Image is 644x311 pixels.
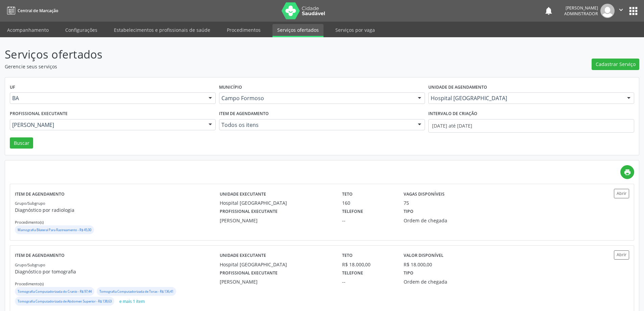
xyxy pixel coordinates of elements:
[220,268,278,279] label: Profissional executante
[342,206,363,217] label: Telefone
[428,82,487,93] label: Unidade de agendamento
[596,61,636,68] span: Cadastrar Serviço
[10,137,33,149] button: Buscar
[620,165,634,179] a: print
[342,189,353,199] label: Teto
[428,119,634,133] input: Selecione um intervalo
[428,109,477,119] label: Intervalo de criação
[15,189,65,199] label: Item de agendamento
[221,121,411,128] span: Todos os itens
[615,4,627,18] button: 
[219,109,269,119] label: Item de agendamento
[342,217,394,224] div: --
[15,281,44,286] small: Procedimento(s)
[220,189,266,199] label: Unidade executante
[15,201,45,206] small: Grupo/Subgrupo
[404,250,444,261] label: Valor disponível
[342,278,394,285] div: --
[342,199,394,206] div: 160
[5,46,449,63] p: Serviços ofertados
[5,5,58,16] a: Central de Marcação
[404,268,413,279] label: Tipo
[617,6,625,14] i: 
[404,278,486,285] div: Ordem de chegada
[219,82,242,93] label: Município
[404,261,432,268] div: R$ 18.000,00
[220,278,333,285] div: [PERSON_NAME]
[117,297,147,306] button: e mais 1 item
[624,169,631,176] i: print
[15,220,44,225] small: Procedimento(s)
[18,299,112,304] small: Tomografia Computadorizada de Abdomen Superior - R$ 138,63
[2,24,53,36] a: Acompanhamento
[99,289,173,294] small: Tomografia Computadorizada de Torax - R$ 136,41
[544,6,553,16] button: notifications
[627,5,639,17] button: apps
[220,199,333,206] div: Hospital [GEOGRAPHIC_DATA]
[15,250,65,261] label: Item de agendamento
[404,217,486,224] div: Ordem de chegada
[10,82,15,93] label: UF
[15,268,220,275] p: Diagnóstico por tomografia
[15,206,220,214] p: Diagnóstico por radiologia
[15,262,45,267] small: Grupo/Subgrupo
[404,189,445,199] label: Vagas disponíveis
[222,24,265,36] a: Procedimentos
[109,24,215,36] a: Estabelecimentos e profissionais de saúde
[564,5,598,11] div: [PERSON_NAME]
[404,206,413,217] label: Tipo
[592,59,639,70] button: Cadastrar Serviço
[10,109,68,119] label: Profissional executante
[61,24,102,36] a: Configurações
[18,289,92,294] small: Tomografia Computadorizada do Cranio - R$ 97,44
[220,250,266,261] label: Unidade executante
[342,261,394,268] div: R$ 18.000,00
[431,95,620,102] span: Hospital [GEOGRAPHIC_DATA]
[614,189,629,198] button: Abrir
[220,261,333,268] div: Hospital [GEOGRAPHIC_DATA]
[220,206,278,217] label: Profissional executante
[404,199,409,206] div: 75
[18,228,91,232] small: Mamografia Bilateral Para Rastreamento - R$ 45,00
[221,95,411,102] span: Campo Formoso
[12,95,202,102] span: BA
[342,268,363,279] label: Telefone
[220,217,333,224] div: [PERSON_NAME]
[12,121,202,128] span: [PERSON_NAME]
[600,4,615,18] img: img
[614,250,629,260] button: Abrir
[5,63,449,70] p: Gerencie seus serviços
[18,8,58,14] span: Central de Marcação
[331,24,380,36] a: Serviços por vaga
[342,250,353,261] label: Teto
[272,24,324,37] a: Serviços ofertados
[564,11,598,17] span: Administrador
